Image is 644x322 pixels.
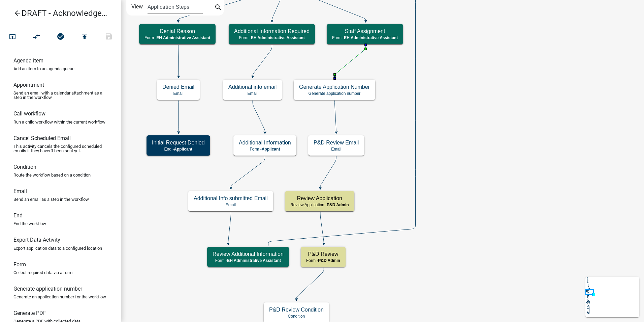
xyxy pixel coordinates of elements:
button: No problems [49,30,73,44]
i: open_in_browser [8,32,17,42]
button: Test Workflow [0,30,25,44]
h5: Denied Email [162,84,194,90]
i: search [214,3,222,13]
i: arrow_back [13,9,22,19]
button: Publish [72,30,97,44]
h5: Additional info email [228,84,277,90]
p: Send an email as a step in the workflow [13,197,89,202]
p: Form - [144,35,210,40]
p: Form - [306,258,340,263]
span: EH Administrative Assistant [227,258,281,263]
h5: Review Additional Information [213,251,284,257]
p: Form - [332,35,398,40]
h5: P&D Review [306,251,340,257]
h5: Generate Application Number [299,84,370,90]
h6: Appointment [13,82,44,88]
p: Send an email with a calendar attachment as a step in the workflow [13,91,108,100]
h6: Form [13,261,26,268]
h5: Staff Assignment [332,28,398,34]
p: Run a child workflow within the current workflow [13,120,105,124]
i: publish [80,32,89,42]
h5: Additional Info submitted Email [194,195,268,202]
p: Route the workflow based on a condition [13,173,91,177]
p: Form - [234,35,310,40]
h6: Export Data Activity [13,237,60,243]
span: Applicant [262,147,280,152]
h6: Call workflow [13,110,45,117]
i: compare_arrows [33,32,41,42]
p: Export application data to a configured location [13,246,102,250]
button: Auto Layout [24,30,49,44]
button: Save [97,30,121,44]
i: check_circle [57,32,65,42]
p: Review Application - [290,203,349,207]
p: End - [152,147,205,152]
h5: Denial Reason [144,28,210,34]
button: search [213,3,224,14]
h5: Review Application [290,195,349,202]
span: EH Administrative Assistant [344,35,398,40]
p: Email [162,91,194,96]
div: Workflow actions [0,30,121,46]
p: Condition [269,314,324,319]
h6: End [13,212,23,219]
p: Generate application number [299,91,370,96]
h5: P&D Review Email [314,139,359,146]
p: Collect required data via a form [13,270,72,275]
h6: Generate application number [13,286,82,292]
h6: Email [13,188,27,194]
h5: Additional Information [239,139,291,146]
span: EH Administrative Assistant [156,35,210,40]
p: Email [228,91,277,96]
p: Add an item to an agenda queue [13,66,74,71]
p: Generate an application number for the workflow [13,295,106,299]
span: P&D Admin [327,203,349,207]
h5: P&D Review Condition [269,306,324,313]
h5: Additional Information Required [234,28,310,34]
p: Form - [213,258,284,263]
span: EH Administrative Assistant [251,35,305,40]
h6: Cancel Scheduled Email [13,135,71,141]
p: Email [314,147,359,152]
span: Applicant [174,147,192,152]
p: End the workflow [13,221,46,226]
h6: Condition [13,164,36,170]
p: Email [194,203,268,207]
h6: Agenda item [13,57,43,64]
h5: Initial Request Denied [152,139,205,146]
span: P&D Admin [318,258,340,263]
p: This activity cancels the configured scheduled emails if they haven't been sent yet. [13,144,108,153]
p: Form - [239,147,291,152]
h6: Generate PDF [13,310,46,316]
a: DRAFT - Acknowledgement of Demolition Certificate [5,5,110,21]
i: save [105,32,113,42]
